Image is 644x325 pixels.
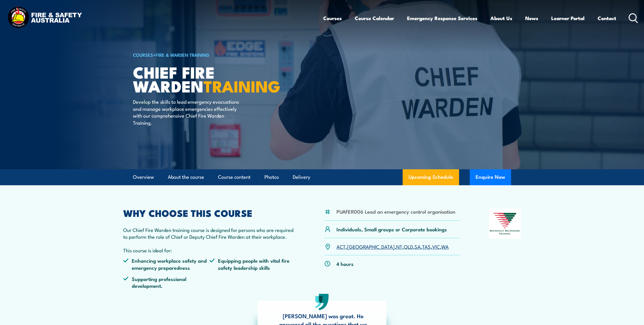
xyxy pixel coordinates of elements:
a: Upcoming Schedule [403,169,459,185]
a: Course content [218,169,251,185]
a: Fire & Warden Training [156,51,209,58]
a: WA [441,243,449,250]
li: PUAFER006 Lead an emergency control organisation [336,208,455,215]
a: VIC [432,243,440,250]
button: Enquire Now [470,169,511,185]
a: SA [414,243,421,250]
a: Course Calendar [355,10,394,26]
strong: TRAINING [204,73,280,98]
p: This course is ideal for: [123,247,296,253]
a: QLD [404,243,413,250]
p: 4 hours [336,260,354,267]
li: Equipping people with vital fire safety leadership skills [209,257,296,271]
p: , , , , , , , [336,243,449,250]
a: Contact [598,10,616,26]
a: TAS [422,243,431,250]
a: Photos [264,169,279,185]
h6: > [133,51,279,58]
a: [GEOGRAPHIC_DATA] [347,243,395,250]
p: Individuals, Small groups or Corporate bookings [336,226,447,233]
a: Delivery [293,169,310,185]
p: Our Chief Fire Warden training course is designed for persons who are required to perform the rol... [123,226,296,240]
h1: Chief Fire Warden [133,65,279,92]
a: COURSES [133,51,153,58]
a: Learner Portal [551,10,585,26]
a: ACT [336,243,346,250]
a: NT [396,243,402,250]
img: Nationally Recognised Training logo. [489,209,521,239]
a: Overview [133,169,154,185]
a: News [525,10,538,26]
li: Enhancing workplace safety and emergency preparedness [123,257,209,271]
li: Supporting professional development. [123,275,209,289]
a: About Us [490,10,512,26]
p: Develop the skills to lead emergency evacuations and manage workplace emergencies effectively wit... [133,98,241,126]
h2: WHY CHOOSE THIS COURSE [123,209,296,217]
a: About the course [168,169,204,185]
a: Courses [323,10,342,26]
a: Emergency Response Services [407,10,477,26]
